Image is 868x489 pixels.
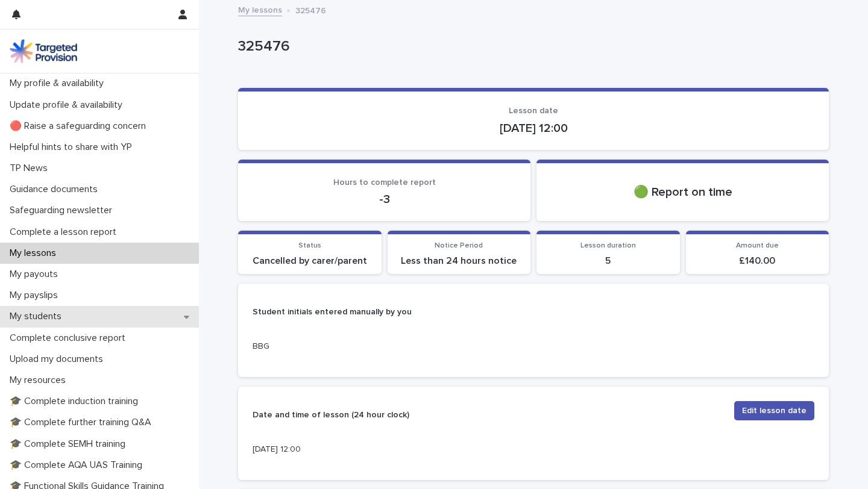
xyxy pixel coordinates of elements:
[734,401,814,420] button: Edit lesson date
[5,375,75,386] p: My resources
[5,354,113,365] p: Upload my documents
[238,2,282,16] a: My lessons
[5,290,68,301] p: My payslips
[253,192,516,207] p: -3
[298,242,321,249] span: Status
[253,411,409,419] strong: Date and time of lesson (24 hour clock)
[693,255,822,267] p: £ 140.00
[5,205,122,216] p: Safeguarding newsletter
[253,121,814,135] p: [DATE] 12:00
[5,396,148,407] p: 🎓 Complete induction training
[742,405,807,417] span: Edit lesson date
[5,332,135,344] p: Complete conclusive report
[5,120,156,132] p: 🔴 Raise a safeguarding concern
[295,3,326,16] p: 325476
[5,417,161,428] p: 🎓 Complete further training Q&A
[5,248,66,259] p: My lessons
[580,242,636,249] span: Lesson duration
[5,438,135,450] p: 🎓 Complete SEMH training
[5,99,132,111] p: Update profile & availability
[5,163,57,174] p: TP News
[253,443,430,456] p: [DATE] 12:00
[509,107,558,115] span: Lesson date
[551,185,814,199] p: 🟢 Report on time
[5,459,152,471] p: 🎓 Complete AQA UAS Training
[435,242,483,249] span: Notice Period
[5,269,68,280] p: My payouts
[245,255,374,267] p: Cancelled by carer/parent
[5,226,126,238] p: Complete a lesson report
[10,39,77,63] img: M5nRWzHhSzIhMunXDL62
[5,184,107,195] p: Guidance documents
[736,242,779,249] span: Amount due
[253,308,412,316] strong: Student initials entered manually by you
[5,142,142,153] p: Helpful hints to share with YP
[5,78,113,89] p: My profile & availability
[395,255,524,267] p: Less than 24 hours notice
[253,340,430,353] p: BBG
[333,178,436,187] span: Hours to complete report
[5,311,71,322] p: My students
[544,255,673,267] p: 5
[238,38,824,55] p: 325476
